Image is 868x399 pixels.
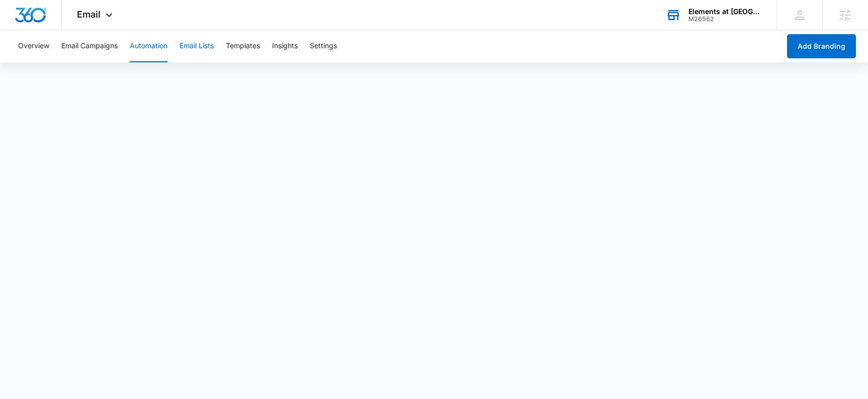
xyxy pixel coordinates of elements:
[310,30,337,62] button: Settings
[688,16,762,23] div: account id
[180,30,214,62] button: Email Lists
[226,30,260,62] button: Templates
[130,30,167,62] button: Automation
[688,8,762,16] div: account name
[77,9,101,20] span: Email
[272,30,298,62] button: Insights
[787,34,856,58] button: Add Branding
[61,30,118,62] button: Email Campaigns
[18,30,49,62] button: Overview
